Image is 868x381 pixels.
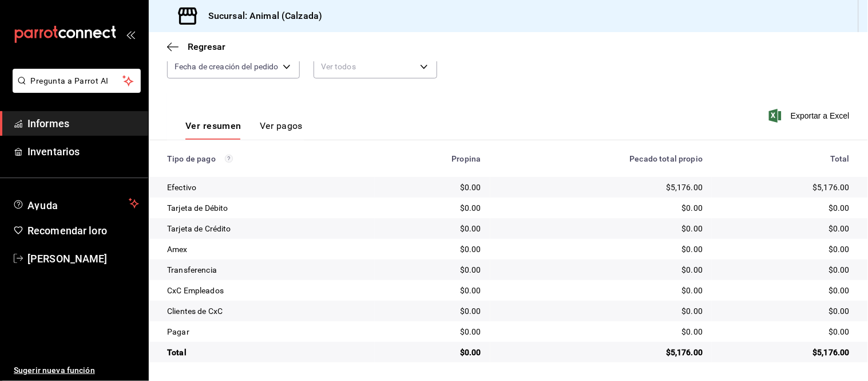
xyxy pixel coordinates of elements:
font: Recomendar loro [27,225,107,237]
font: Exportar a Excel [791,111,850,120]
font: Transferencia [167,265,217,274]
div: pestañas de navegación [185,120,303,140]
font: Ver resumen [185,120,241,131]
font: $0.00 [682,224,703,233]
font: $0.00 [682,203,703,213]
font: Inventarios [27,146,80,158]
a: Pregunta a Parrot AI [8,83,141,95]
font: Tarjeta de Crédito [167,224,231,233]
font: $0.00 [460,327,481,336]
font: $0.00 [829,245,850,254]
font: Efectivo [167,183,196,192]
font: Informes [27,117,69,129]
font: $0.00 [682,286,703,295]
font: CxC Empleados [167,286,224,295]
font: Pagar [167,327,189,336]
button: Exportar a Excel [771,109,850,123]
font: $0.00 [829,265,850,274]
font: Fecha de creación del pedido [175,62,279,71]
font: Tipo de pago [167,154,216,163]
font: $0.00 [460,224,481,233]
font: Clientes de CxC [167,307,223,316]
font: $0.00 [460,183,481,192]
font: $0.00 [829,286,850,295]
font: Total [167,348,187,357]
font: [PERSON_NAME] [27,253,108,265]
font: $0.00 [460,286,481,295]
font: Total [830,154,850,163]
font: $0.00 [460,307,481,316]
font: $0.00 [682,327,703,336]
font: Propina [451,154,481,163]
font: Tarjeta de Débito [167,203,228,213]
font: $0.00 [682,245,703,254]
font: $0.00 [460,348,481,357]
font: $5,176.00 [813,348,850,357]
button: abrir_cajón_menú [126,30,135,39]
font: Regresar [188,41,225,52]
font: $0.00 [829,224,850,233]
font: Pecado total propio [630,154,703,163]
font: $0.00 [460,265,481,274]
svg: Los pagos realizados con Pay y otras terminales son montos brutos. [225,155,233,163]
font: $0.00 [682,307,703,316]
font: Sucursal: Animal (Calzada) [208,10,322,21]
button: Regresar [167,41,225,52]
font: Ayuda [27,199,58,211]
font: $0.00 [682,265,703,274]
button: Pregunta a Parrot AI [13,69,141,93]
font: $5,176.00 [666,348,703,357]
font: Amex [167,245,188,254]
font: Ver pagos [260,120,303,131]
font: $0.00 [460,245,481,254]
font: $0.00 [460,203,481,213]
font: $0.00 [829,327,850,336]
font: $0.00 [829,203,850,213]
font: Pregunta a Parrot AI [31,76,109,85]
font: $0.00 [829,307,850,316]
font: Sugerir nueva función [14,366,95,375]
font: $5,176.00 [666,183,703,192]
font: $5,176.00 [813,183,850,192]
font: Ver todos [321,62,356,71]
